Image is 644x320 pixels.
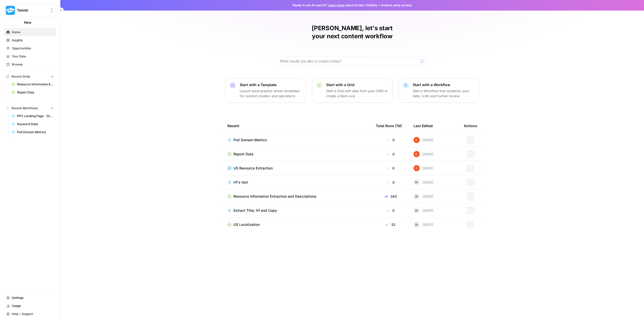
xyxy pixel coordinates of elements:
[12,54,54,59] span: Your Data
[4,52,56,60] a: Your Data
[415,222,418,227] span: H
[414,222,433,228] div: [DATE]
[312,78,392,103] button: Start with a GridStart a Grid with data from your CMS or create a blank one
[12,30,54,34] span: Home
[376,119,402,133] div: Total Runs (7d)
[233,180,248,185] span: H1's test
[6,6,15,15] img: Twinkl Logo
[4,294,56,302] a: Settings
[225,78,306,103] button: Start with a TemplateLaunch best-practice driven templates for content creation and operations
[4,19,56,26] button: New
[376,194,406,199] div: 340
[414,165,433,171] div: [DATE]
[233,208,277,213] span: Extract Title, H1 and Copy
[12,312,54,316] span: Help + Support
[293,3,377,8] span: Ready to win AI search? about AirOps Visibility
[12,106,38,111] span: Recent Workflows
[415,194,418,199] span: H
[414,119,433,133] div: Last Edited
[413,82,475,87] p: Start with a Workflow
[12,296,54,300] span: Settings
[9,112,56,120] a: PPC Landing Page - [GEOGRAPHIC_DATA]
[9,120,56,128] a: Keyword Stats
[376,137,406,143] div: 0
[233,166,273,171] span: US Resource Extraction
[240,82,302,87] p: Start with a Template
[415,180,418,185] span: H
[414,137,433,143] div: [DATE]
[376,222,406,227] div: 52
[414,137,420,143] img: 8y9pl6iujm21he1dbx14kgzmrglr
[4,73,56,80] button: Recent Grids
[227,180,368,185] a: H1's test
[17,8,47,13] span: Twinkl
[414,151,420,157] img: 8y9pl6iujm21he1dbx14kgzmrglr
[17,82,54,87] span: Resource Information Extraction and Descriptions
[280,59,418,64] input: What would you like to create today?
[12,38,54,43] span: Insights
[227,119,368,133] div: Recent
[376,208,406,213] div: 0
[12,46,54,51] span: Opportunities
[227,194,368,199] a: Resource Information Extraction and Descriptions
[17,114,54,118] span: PPC Landing Page - [GEOGRAPHIC_DATA]
[4,60,56,68] a: Browse
[12,74,30,79] span: Recent Grids
[4,302,56,310] a: Usage
[4,104,56,112] button: Recent Workflows
[227,208,368,213] a: Extract Title, H1 and Copy
[233,194,316,199] span: Resource Information Extraction and Descriptions
[9,128,56,136] a: Pull Domain Metrics
[464,119,477,133] div: Actions
[4,310,56,318] button: Help + Support
[415,208,418,213] span: H
[233,222,260,227] span: US Localization
[326,88,388,98] p: Start a Grid with data from your CMS or create a blank one
[17,122,54,126] span: Keyword Stats
[4,44,56,52] a: Opportunities
[227,166,368,171] a: US Resource Extraction
[4,4,56,17] button: Workspace: Twinkl
[277,24,428,40] h1: [PERSON_NAME], let's start your next content workflow
[414,193,433,199] div: [DATE]
[414,151,433,157] div: [DATE]
[17,90,54,95] span: Report Data
[240,88,302,98] p: Launch best-practice driven templates for content creation and operations
[9,80,56,88] a: Resource Information Extraction and Descriptions
[4,28,56,36] a: Home
[227,222,368,227] a: US Localization
[233,137,267,143] span: Pull Domain Metrics
[9,88,56,96] a: Report Data
[227,137,368,143] a: Pull Domain Metrics
[326,82,388,87] p: Start with a Grid
[227,152,368,157] a: Report Data
[414,179,433,185] div: [DATE]
[12,62,54,67] span: Browse
[413,88,475,98] p: Start a Workflow that combines your data, LLMs and human review
[12,304,54,308] span: Usage
[376,166,406,171] div: 0
[381,3,412,8] span: Actions early access
[233,152,253,157] span: Report Data
[376,180,406,185] div: 0
[24,20,31,25] span: New
[376,152,406,157] div: 0
[414,165,420,171] img: 8y9pl6iujm21he1dbx14kgzmrglr
[17,130,54,134] span: Pull Domain Metrics
[398,78,479,103] button: Start with a WorkflowStart a Workflow that combines your data, LLMs and human review
[328,3,345,7] a: Learn more
[4,36,56,44] a: Insights
[414,207,433,214] div: [DATE]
